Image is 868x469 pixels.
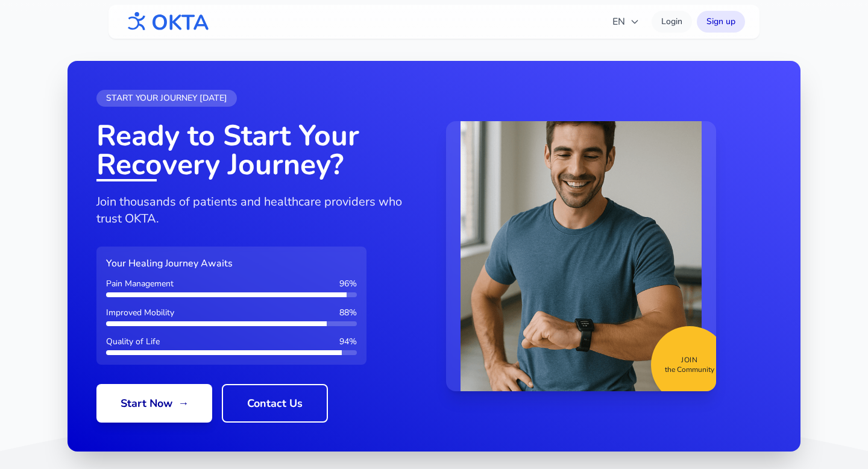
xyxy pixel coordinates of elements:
span: EN [612,14,640,29]
a: Start Now→ [96,384,212,423]
div: START YOUR JOURNEY [DATE] [96,90,237,107]
span: 96 % [339,278,357,290]
h2: Ready to Start Your Recovery Journey? [96,121,422,179]
button: EN [605,10,647,34]
p: Join thousands of patients and healthcare providers who trust OKTA. [96,194,422,227]
a: Sign up [697,11,745,33]
img: OKTA logo [123,6,210,37]
span: the Community [665,365,714,374]
a: Login [652,11,692,33]
span: 94 % [339,336,357,348]
span: 88 % [339,307,357,319]
a: Contact Us [222,384,328,423]
img: CTA Image [461,75,702,437]
span: Quality of Life [106,336,160,348]
h3: Your Healing Journey Awaits [106,256,357,271]
span: Pain Management [106,278,174,290]
span: Join [681,355,697,365]
span: Improved Mobility [106,307,174,319]
span: → [178,395,189,412]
